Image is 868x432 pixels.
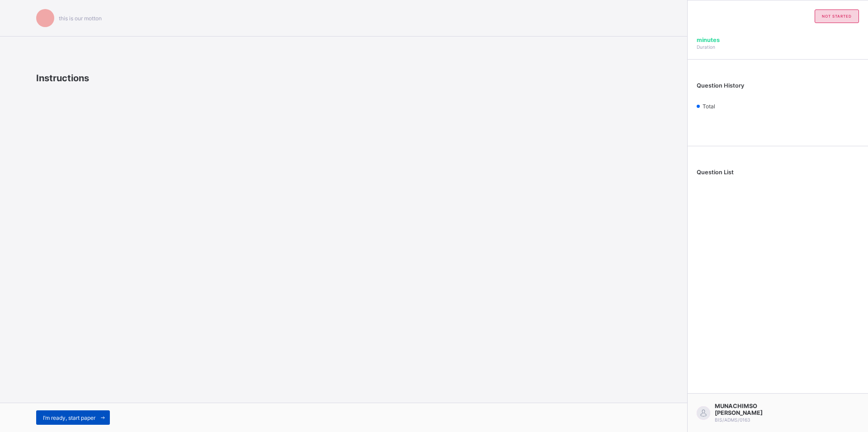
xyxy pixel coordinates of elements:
[822,14,852,19] span: not started
[697,169,734,176] span: Question List
[36,73,89,84] span: Instructions
[59,15,102,22] span: this is our motton
[43,414,95,421] span: I’m ready, start paper
[697,37,720,43] span: minutes
[715,417,750,423] span: BIS/ADMS/0163
[703,103,715,110] span: Total
[715,403,794,416] span: MUNACHIMSO [PERSON_NAME]
[697,82,744,89] span: Question History
[697,44,715,50] span: Duration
